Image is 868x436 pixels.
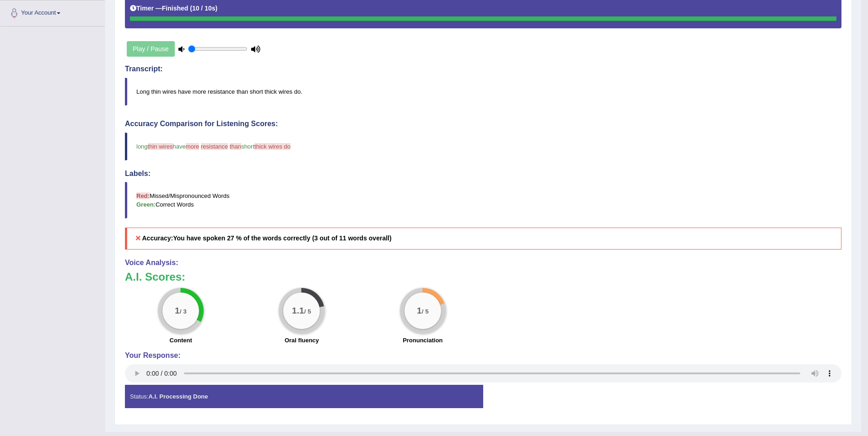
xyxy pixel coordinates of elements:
div: Status: [125,385,483,408]
b: Green: [136,201,156,208]
span: thin wires [148,143,173,150]
h4: Voice Analysis: [125,259,841,267]
h5: Timer — [130,5,217,12]
b: Finished [162,5,189,12]
small: / 5 [422,308,429,315]
span: than [230,143,241,150]
h4: Accuracy Comparison for Listening Scores: [125,120,841,128]
big: 1 [417,306,422,316]
b: You have spoken 27 % of the words correctly (3 out of 11 words overall) [173,234,391,242]
h4: Your Response: [125,351,841,360]
b: 10 / 10s [192,5,216,12]
b: Red: [136,192,150,199]
span: have [173,143,186,150]
big: 1 [175,306,180,316]
span: more [186,143,199,150]
b: A.I. Scores: [125,271,185,283]
h5: Accuracy: [125,228,841,249]
h4: Labels: [125,170,841,178]
b: ) [216,5,218,12]
label: Content [170,336,192,345]
small: / 3 [180,308,187,315]
span: thick wires do [254,143,291,150]
blockquote: Long thin wires have more resistance than short thick wires do. [125,78,841,106]
span: resistance [201,143,228,150]
h4: Transcript: [125,65,841,73]
strong: A.I. Processing Done [148,393,208,400]
span: long [136,143,148,150]
big: 1.1 [292,306,305,316]
label: Oral fluency [285,336,319,345]
b: ( [190,5,192,12]
label: Pronunciation [403,336,442,345]
blockquote: Missed/Mispronounced Words Correct Words [125,182,841,218]
small: / 5 [304,308,311,315]
span: short [241,143,254,150]
a: Your Account [0,0,105,23]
